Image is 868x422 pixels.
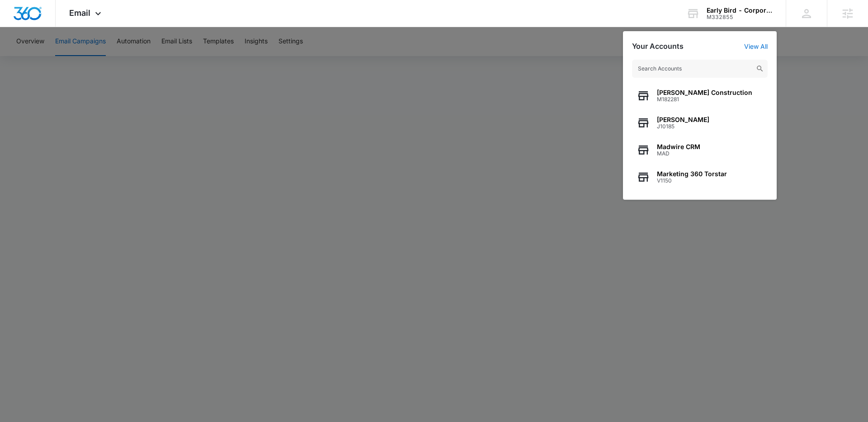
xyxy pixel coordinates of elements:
button: Marketing 360 TorstarV1150 [632,164,768,191]
button: [PERSON_NAME]J10185 [632,109,768,136]
span: Email [69,8,90,18]
span: M182281 [657,96,752,103]
span: MAD [657,150,700,157]
span: Madwire CRM [657,143,700,150]
input: Search Accounts [632,60,768,78]
button: Madwire CRMMAD [632,136,768,164]
div: account name [707,7,773,14]
button: [PERSON_NAME] ConstructionM182281 [632,82,768,109]
div: account id [707,14,773,20]
h2: Your Accounts [632,42,684,51]
span: V1150 [657,178,727,184]
span: [PERSON_NAME] Construction [657,89,752,96]
span: [PERSON_NAME] [657,116,709,123]
span: J10185 [657,123,709,130]
a: View All [744,42,768,50]
span: Marketing 360 Torstar [657,170,727,178]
